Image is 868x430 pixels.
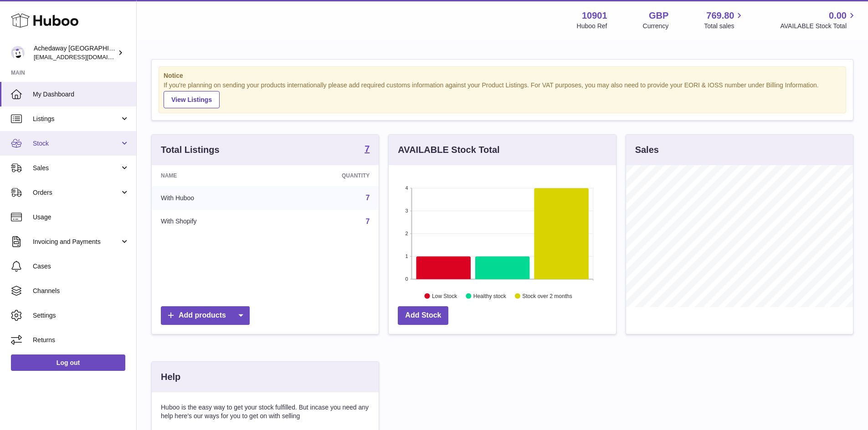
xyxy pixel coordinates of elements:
[33,238,120,246] span: Invoicing and Payments
[398,306,448,325] a: Add Stock
[33,336,129,344] span: Returns
[406,208,408,213] text: 3
[33,188,120,197] span: Orders
[473,293,507,299] text: Healthy stock
[706,10,734,22] span: 769.80
[704,10,745,30] a: 769.80 Total sales
[164,71,841,80] strong: Notice
[11,46,25,60] img: admin@newpb.co.uk
[33,287,129,295] span: Channels
[406,253,408,259] text: 1
[398,144,499,156] h3: AVAILABLE Stock Total
[161,403,370,420] p: Huboo is the easy way to get your stock fulfilled. But incase you need any help here's our ways f...
[635,144,659,156] h3: Sales
[164,91,220,108] a: View Listings
[432,293,457,299] text: Low Stock
[161,306,250,325] a: Add products
[829,10,847,22] span: 0.00
[365,144,370,155] a: 7
[33,262,129,271] span: Cases
[164,81,841,108] div: If you're planning on sending your products internationally please add required customs informati...
[649,10,668,22] strong: GBP
[11,354,125,371] a: Log out
[704,22,745,30] span: Total sales
[365,194,370,202] a: 7
[33,115,120,123] span: Listings
[365,218,370,225] a: 7
[33,311,129,320] span: Settings
[577,22,607,30] div: Huboo Ref
[523,293,572,299] text: Stock over 2 months
[33,139,120,148] span: Stock
[34,44,116,61] div: Achedaway [GEOGRAPHIC_DATA]
[406,276,408,282] text: 0
[406,231,408,236] text: 2
[152,186,274,210] td: With Huboo
[33,213,129,222] span: Usage
[152,210,274,233] td: With Shopify
[161,371,180,383] h3: Help
[582,10,607,22] strong: 10901
[274,165,379,186] th: Quantity
[365,144,370,153] strong: 7
[33,164,120,172] span: Sales
[780,10,857,30] a: 0.00 AVAILABLE Stock Total
[643,22,669,30] div: Currency
[33,90,129,99] span: My Dashboard
[34,53,134,61] span: [EMAIL_ADDRESS][DOMAIN_NAME]
[406,185,408,191] text: 4
[152,165,274,186] th: Name
[161,144,220,156] h3: Total Listings
[780,22,857,30] span: AVAILABLE Stock Total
